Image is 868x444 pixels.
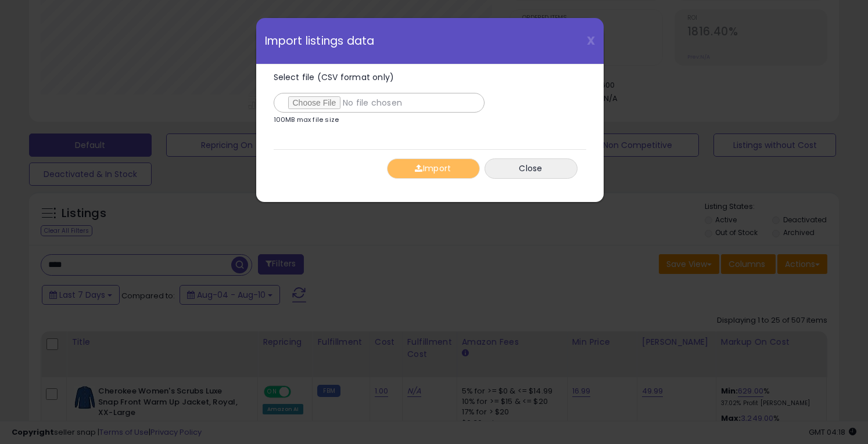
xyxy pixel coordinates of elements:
p: 100MB max file size [274,117,339,123]
span: Import listings data [265,35,375,46]
button: Close [485,158,578,179]
span: Select file (CSV format only) [274,71,394,83]
button: Import [387,158,480,179]
span: X [587,33,595,49]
